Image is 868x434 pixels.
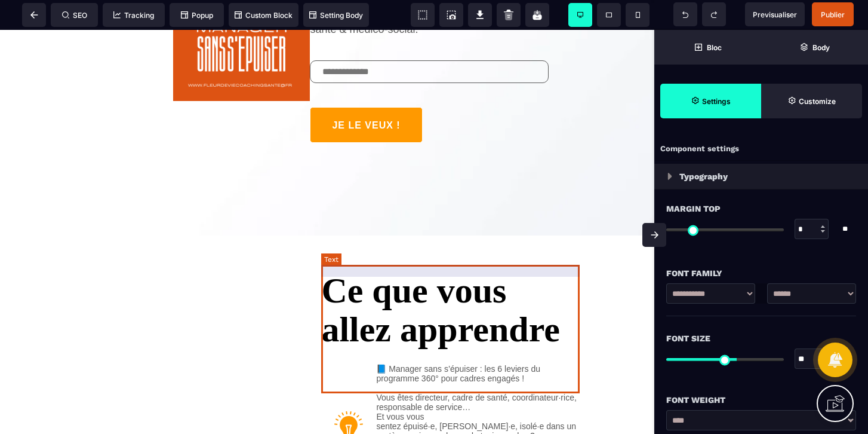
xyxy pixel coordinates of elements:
[310,77,422,113] button: JE LE VEUX !
[235,11,293,20] span: Custom Block
[333,381,364,412] img: 602914b564b7ad074dbf54f075e8a452_idea_icon.png
[654,137,868,161] div: Component settings
[761,84,862,118] span: Open Style Manager
[753,10,797,19] span: Previsualiser
[62,11,87,20] span: SEO
[745,2,805,26] span: Preview
[666,393,856,407] div: Font Weight
[113,11,154,20] span: Tracking
[666,266,856,280] div: Font Family
[707,43,722,52] strong: Bloc
[654,30,761,65] span: Open Blocks
[411,3,435,27] span: View components
[660,84,761,118] span: Settings
[812,43,830,52] strong: Body
[821,10,845,19] span: Publier
[761,30,868,65] span: Open Layer Manager
[679,169,728,184] p: Typography
[309,11,363,20] span: Setting Body
[439,3,463,27] span: Screenshot
[799,97,836,106] strong: Customize
[666,331,710,346] span: Font Size
[667,173,672,180] img: loading
[702,97,731,106] strong: Settings
[181,11,213,20] span: Popup
[666,201,721,216] span: Margin Top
